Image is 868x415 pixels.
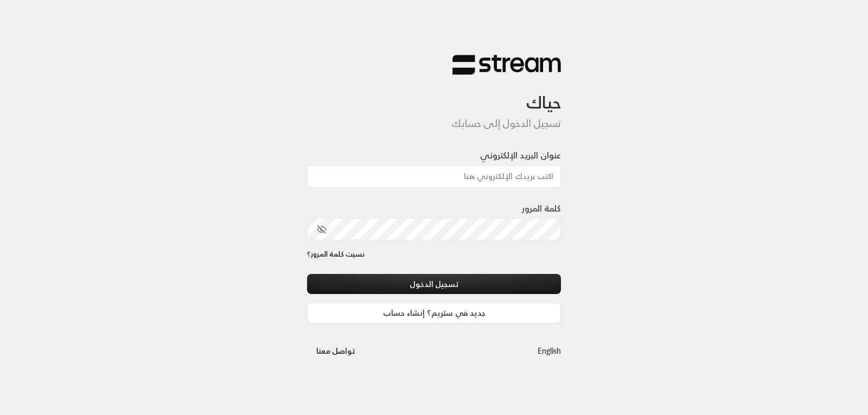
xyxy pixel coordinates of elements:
a: جديد في ستريم؟ إنشاء حساب [307,303,561,323]
input: اكتب بريدك الإلكتروني هنا [307,165,561,188]
label: عنوان البريد الإلكتروني [480,149,561,162]
h3: حياك [307,75,561,113]
h5: تسجيل الدخول إلى حسابك [307,118,561,130]
img: Stream Logo [452,54,561,75]
button: تسجيل الدخول [307,274,561,294]
button: تواصل معنا [307,341,364,361]
a: English [538,341,561,361]
a: تواصل معنا [307,344,364,357]
label: كلمة المرور [522,202,561,215]
button: toggle password visibility [312,220,331,239]
a: نسيت كلمة المرور؟ [307,249,365,260]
